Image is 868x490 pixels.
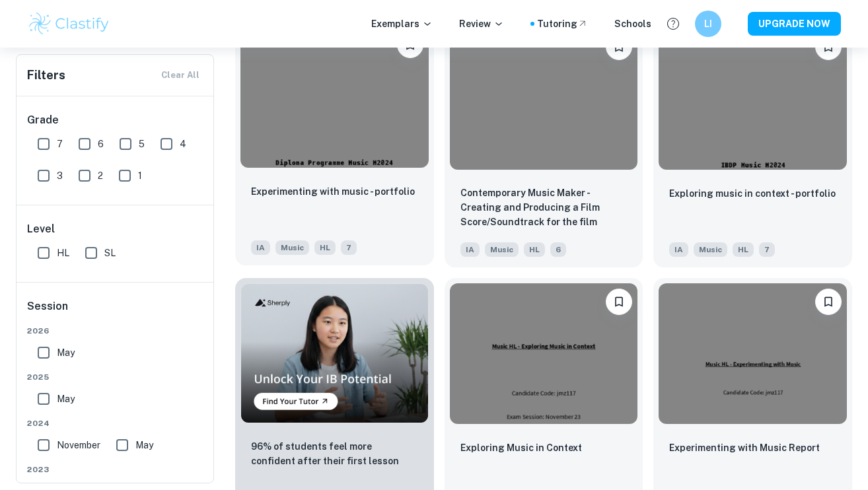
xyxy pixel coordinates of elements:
p: Exploring music in context - portfolio [669,186,836,201]
p: Experimenting with Music Report [669,440,820,455]
span: IA [669,242,688,257]
span: HL [314,240,336,255]
span: Music [694,242,727,257]
span: 1 [138,168,142,183]
button: Bookmark [606,289,632,315]
span: 6 [550,242,566,257]
p: Experimenting with music - portfolio [251,184,415,199]
span: 7 [57,137,63,151]
span: 2025 [27,371,204,383]
span: 2023 [27,464,204,475]
span: 2 [98,168,103,183]
button: UPGRADE NOW [748,12,841,36]
span: 2026 [27,325,204,337]
h6: Level [27,221,204,237]
p: Contemporary Music Maker - Creating and Producing a Film Score/Soundtrack for the film "Ender's G... [460,186,628,230]
img: Music IA example thumbnail: Experimenting with music - portfolio [240,26,429,167]
a: BookmarkContemporary Music Maker - Creating and Producing a Film Score/Soundtrack for the film "E... [445,23,643,267]
img: Music IA example thumbnail: Experimenting with Music Report [659,283,847,424]
img: Clastify logo [27,11,111,37]
a: Schools [614,17,651,31]
span: May [57,392,75,406]
p: Exploring Music in Context [460,440,582,455]
span: 6 [98,137,104,151]
h6: Session [27,298,204,325]
a: Tutoring [537,17,588,31]
span: 5 [139,137,145,151]
img: Music IA example thumbnail: Contemporary Music Maker - Creating and [450,28,638,169]
p: Exemplars [371,17,433,31]
button: Bookmark [815,289,842,315]
img: Music IA example thumbnail: Exploring music in context - portfolio [659,28,847,169]
a: BookmarkExperimenting with music - portfolioIAMusicHL7 [235,23,434,267]
span: November [57,438,100,452]
span: HL [733,242,754,257]
button: LI [695,11,721,37]
span: 4 [180,137,186,151]
span: HL [57,246,69,260]
span: IA [251,240,270,255]
button: Help and Feedback [662,13,684,35]
h6: LI [701,17,716,31]
span: 7 [759,242,775,257]
p: Review [459,17,504,31]
span: 2024 [27,417,204,429]
h6: Filters [27,66,65,85]
img: Music IA example thumbnail: Exploring Music in Context [450,283,638,424]
a: BookmarkExploring music in context - portfolioIAMusicHL7 [653,23,852,267]
span: May [57,345,75,360]
span: IA [460,242,480,257]
span: SL [104,246,116,260]
span: Music [275,240,309,255]
span: HL [524,242,545,257]
span: Music [485,242,519,257]
span: 7 [341,240,357,255]
h6: Grade [27,112,204,128]
p: 96% of students feel more confident after their first lesson [251,439,418,468]
span: 3 [57,168,63,183]
span: May [135,438,153,452]
img: Thumbnail [240,283,429,423]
